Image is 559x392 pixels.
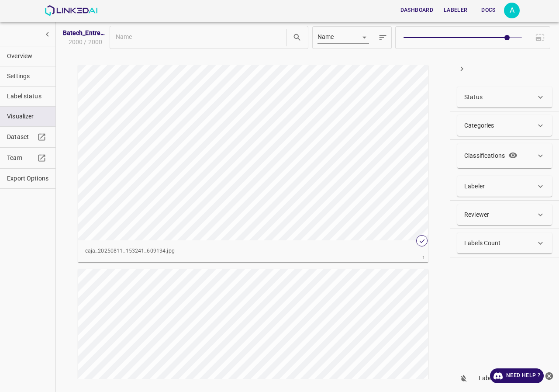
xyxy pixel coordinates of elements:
[7,92,48,101] span: Label status
[45,5,97,16] img: LinkedAI
[7,112,48,121] span: Visualizer
[78,65,428,262] button: caja_20250811_153241_609134.jpgcaja_20250811_153241_609134.jpg
[7,174,48,183] span: Export Options
[395,1,438,19] a: Dashboard
[504,3,520,18] div: A
[490,368,544,383] a: Need Help ?
[544,368,555,383] button: close-help
[397,3,437,17] button: Dashboard
[39,26,55,42] button: show more
[7,132,35,142] span: Dataset
[290,31,304,44] button: search
[67,38,102,47] span: 2000 / 2000
[473,1,504,19] a: Docs
[474,3,502,17] button: Docs
[317,32,369,43] div: Name
[7,72,48,81] span: Settings
[116,32,280,43] input: Name
[438,1,473,19] a: Labeler
[85,247,421,255] p: caja_20250811_153241_609134.jpg
[504,3,520,18] button: Open settings
[63,28,107,38] span: Batech_Entrega3_01
[7,153,35,163] span: Team
[422,254,425,261] span: 1
[440,3,471,17] button: Labeler
[376,28,390,47] button: sort
[7,52,48,61] span: Overview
